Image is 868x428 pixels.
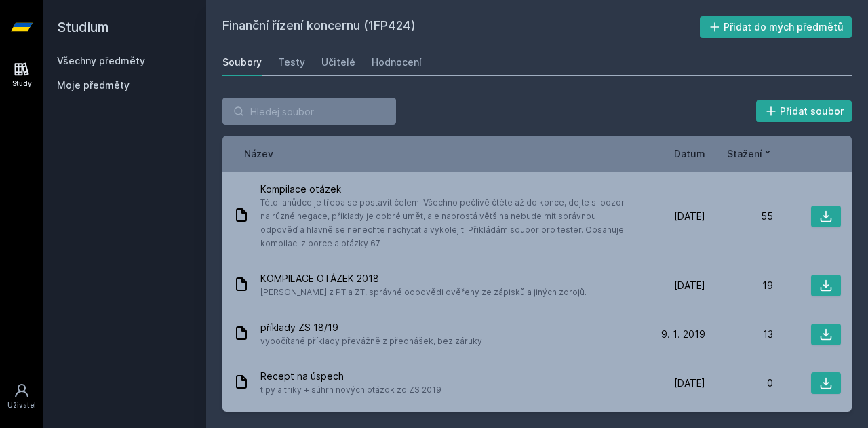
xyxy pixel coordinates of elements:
[661,328,705,341] span: 9. 1. 2019
[727,147,762,161] span: Stažení
[3,376,41,417] a: Uživatel
[260,196,632,250] span: Této lahůdce je třeba se postavit čelem. Všechno pečlivě čtěte až do konce, dejte si pozor na růz...
[260,286,587,299] span: [PERSON_NAME] z PT a ZT, správné odpovědi ověřeny ze zápisků a jiných zdrojů.
[705,279,773,292] div: 19
[57,79,130,92] span: Moje předměty
[278,49,305,76] a: Testy
[222,56,262,69] div: Soubory
[260,272,587,286] span: KOMPILACE OTÁZEK 2018
[674,147,705,161] button: Datum
[260,334,482,348] span: vypočítané příklady převážně z přednášek, bez záruky
[372,49,422,76] a: Hodnocení
[12,79,32,89] div: Study
[674,210,705,223] span: [DATE]
[244,147,273,161] button: Název
[222,16,700,38] h2: Finanční řízení koncernu (1FP424)
[705,376,773,390] div: 0
[321,56,355,69] div: Učitelé
[372,56,422,69] div: Hodnocení
[7,400,36,410] div: Uživatel
[674,376,705,390] span: [DATE]
[278,56,305,69] div: Testy
[222,49,262,76] a: Soubory
[57,55,145,66] a: Všechny předměty
[700,16,852,38] button: Přidat do mých předmětů
[260,321,482,334] span: příklady ZS 18/19
[756,100,852,122] button: Přidat soubor
[222,98,396,125] input: Hledej soubor
[674,279,705,292] span: [DATE]
[260,182,632,196] span: Kompilace otázek
[705,210,773,223] div: 55
[260,370,441,383] span: Recept na úspech
[727,147,773,161] button: Stažení
[3,54,41,96] a: Study
[321,49,355,76] a: Učitelé
[260,383,441,397] span: tipy a triky + súhrn nových otázok zo ZS 2019
[705,328,773,341] div: 13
